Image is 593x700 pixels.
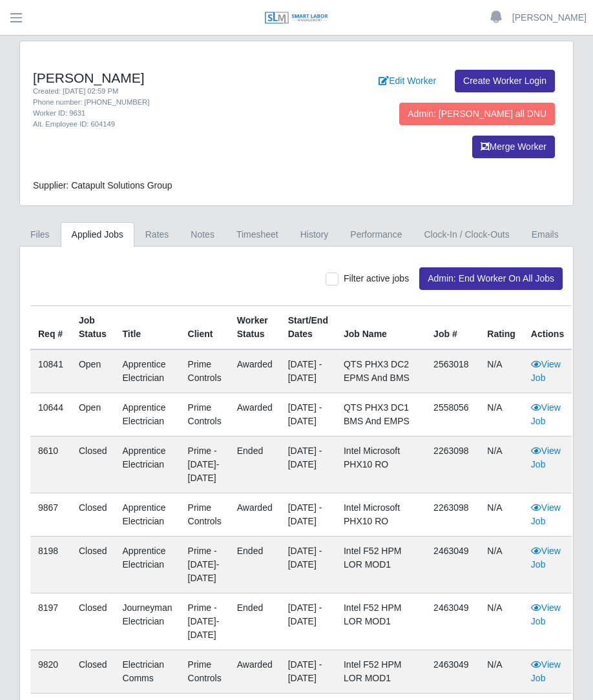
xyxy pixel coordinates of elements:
a: [PERSON_NAME] [512,11,587,25]
td: Apprentice Electrician [115,393,180,437]
td: Prime - [DATE]-[DATE] [180,593,229,650]
div: Phone number: [PHONE_NUMBER] [33,97,287,108]
td: Closed [71,650,115,694]
td: Journeyman Electrician [115,593,180,650]
div: Created: [DATE] 02:59 PM [33,86,287,97]
a: History [289,222,340,247]
td: Intel Microsoft PHX10 RO [336,493,426,537]
td: awarded [229,349,280,393]
img: SLM Logo [264,11,329,25]
td: Apprentice Electrician [115,437,180,493]
td: [DATE] - [DATE] [280,437,336,493]
a: Timesheet [225,222,289,247]
th: Worker Status [229,306,280,350]
td: QTS PHX3 DC1 BMS and EMPS [336,393,426,437]
td: Intel Microsoft PHX10 RO [336,437,426,493]
td: N/A [479,437,523,493]
a: Emails [521,222,570,247]
span: Supplier: Catapult Solutions Group [33,180,172,190]
a: View Job [531,446,561,469]
td: Closed [71,593,115,650]
th: Job Name [336,306,426,350]
td: 10841 [30,349,71,393]
td: [DATE] - [DATE] [280,650,336,694]
td: Apprentice Electrician [115,349,180,393]
button: Admin: End Worker On All Jobs [419,267,563,290]
td: Apprentice Electrician [115,537,180,593]
td: Closed [71,493,115,537]
td: N/A [479,493,523,537]
td: Electrician Comms [115,650,180,694]
td: 2558056 [426,393,479,437]
td: Intel F52 HPM LOR MOD1 [336,650,426,694]
button: Admin: [PERSON_NAME] all DNU [399,103,555,125]
a: Rates [134,222,180,247]
td: Apprentice Electrician [115,493,180,537]
td: 2563018 [426,349,479,393]
td: awarded [229,650,280,694]
th: Job Status [71,306,115,350]
th: Rating [479,306,523,350]
td: Prime Controls [180,349,229,393]
td: Prime Controls [180,393,229,437]
a: Create Worker Login [455,70,555,92]
td: ended [229,537,280,593]
a: View Job [531,659,561,683]
td: 2463049 [426,537,479,593]
td: Prime Controls [180,493,229,537]
th: Job # [426,306,479,350]
td: awarded [229,393,280,437]
td: Prime Controls [180,650,229,694]
td: Closed [71,437,115,493]
td: awarded [229,493,280,537]
a: Files [19,222,61,247]
a: View Job [531,402,561,426]
a: Notes [180,222,225,247]
td: ended [229,437,280,493]
td: [DATE] - [DATE] [280,593,336,650]
button: Merge Worker [472,136,555,158]
td: Open [71,393,115,437]
td: 9867 [30,493,71,537]
div: Worker ID: 9631 [33,108,287,119]
td: QTS PHX3 DC2 EPMS and BMS [336,349,426,393]
th: Actions [523,306,572,350]
a: View Job [531,359,561,383]
td: Open [71,349,115,393]
td: N/A [479,349,523,393]
td: 8197 [30,593,71,650]
td: [DATE] - [DATE] [280,349,336,393]
td: N/A [479,393,523,437]
td: N/A [479,650,523,694]
td: 2263098 [426,437,479,493]
a: Clock-In / Clock-Outs [413,222,520,247]
td: [DATE] - [DATE] [280,537,336,593]
td: 2263098 [426,493,479,537]
td: 9820 [30,650,71,694]
a: View Job [531,502,561,526]
a: Edit Worker [370,70,444,92]
a: View Job [531,546,561,570]
td: [DATE] - [DATE] [280,493,336,537]
a: Applied Jobs [61,222,134,247]
td: 2463049 [426,650,479,694]
td: Intel F52 HPM LOR MOD1 [336,537,426,593]
td: N/A [479,537,523,593]
h4: [PERSON_NAME] [33,70,287,86]
th: Title [115,306,180,350]
td: [DATE] - [DATE] [280,393,336,437]
span: Filter active jobs [344,273,409,283]
div: Alt. Employee ID: 604149 [33,119,287,130]
td: 2463049 [426,593,479,650]
td: Prime - [DATE]-[DATE] [180,537,229,593]
td: N/A [479,593,523,650]
th: Start/End Dates [280,306,336,350]
th: Client [180,306,229,350]
td: Prime - [DATE]-[DATE] [180,437,229,493]
td: ended [229,593,280,650]
a: Performance [339,222,413,247]
th: Req # [30,306,71,350]
td: 10644 [30,393,71,437]
td: 8610 [30,437,71,493]
td: Intel F52 HPM LOR MOD1 [336,593,426,650]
